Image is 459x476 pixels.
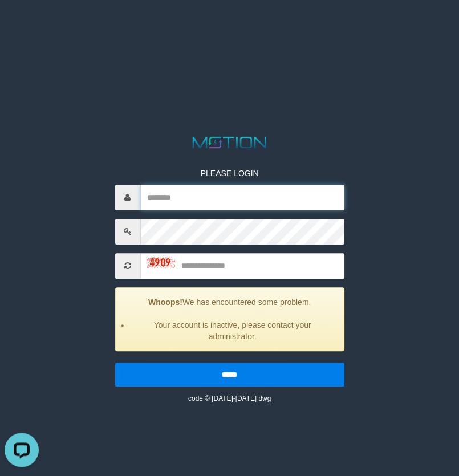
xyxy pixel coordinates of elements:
[5,5,39,39] button: Open LiveChat chat widget
[189,135,270,150] img: MOTION_logo.png
[146,257,174,268] img: captcha
[115,287,344,351] div: We has encountered some problem.
[115,168,344,179] p: PLEASE LOGIN
[129,319,335,342] li: Your account is inactive, please contact your administrator.
[188,394,271,402] small: code © [DATE]-[DATE] dwg
[148,298,182,307] strong: Whoops!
